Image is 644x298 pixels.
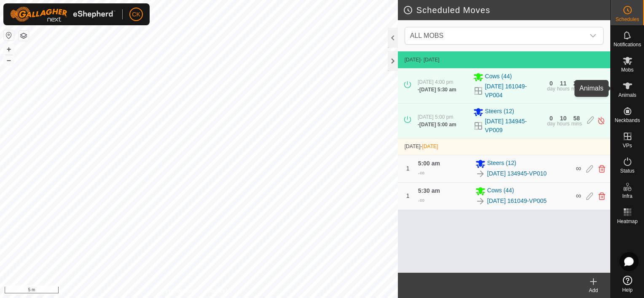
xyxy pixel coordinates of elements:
[571,121,582,126] div: mins
[166,287,197,295] a: Privacy Policy
[422,144,438,149] span: [DATE]
[597,116,605,125] img: Turn off schedule move
[420,197,424,204] span: ∞
[406,165,410,172] span: 1
[418,187,440,194] span: 5:30 am
[485,82,542,100] a: [DATE] 161049-VP004
[611,272,644,296] a: Help
[4,30,14,40] button: Reset Map
[557,86,569,91] div: hours
[547,121,555,126] div: day
[421,57,440,63] span: - [DATE]
[132,10,140,19] span: CK
[621,67,633,72] span: Mobs
[475,169,486,179] img: To
[418,160,440,167] span: 5:00 am
[403,5,610,15] h2: Scheduled Moves
[207,287,232,295] a: Contact Us
[418,114,453,120] span: [DATE] 5:00 pm
[622,194,632,199] span: Infra
[406,192,410,199] span: 1
[418,79,453,85] span: [DATE] 4:00 pm
[550,80,553,86] div: 0
[419,87,456,93] span: [DATE] 5:30 am
[421,144,438,149] span: -
[4,44,14,54] button: +
[4,55,14,65] button: –
[410,32,443,39] span: ALL MOBS
[576,164,581,173] span: ∞
[614,42,641,47] span: Notifications
[487,186,514,196] span: Cows (44)
[418,121,456,128] div: -
[547,86,555,91] div: day
[618,93,636,98] span: Animals
[617,219,638,224] span: Heatmap
[485,72,512,82] span: Cows (44)
[576,192,581,200] span: ∞
[19,31,29,41] button: Map Layers
[419,122,456,128] span: [DATE] 5:00 am
[420,169,424,176] span: ∞
[475,196,486,206] img: To
[487,197,547,205] a: [DATE] 161049-VP005
[560,80,567,86] div: 11
[418,168,424,178] div: -
[560,115,567,121] div: 10
[407,27,585,44] span: ALL MOBS
[614,118,640,123] span: Neckbands
[571,86,582,91] div: mins
[550,115,553,121] div: 0
[573,115,580,121] div: 58
[418,195,424,205] div: -
[10,7,115,22] img: Gallagher Logo
[557,121,569,126] div: hours
[577,287,610,294] div: Add
[485,117,542,135] a: [DATE] 134945-VP009
[597,81,605,90] img: Turn off schedule move
[620,168,634,173] span: Status
[418,86,456,93] div: -
[487,169,547,178] a: [DATE] 134945-VP010
[622,287,633,293] span: Help
[487,159,516,169] span: Steers (12)
[405,57,421,63] span: [DATE]
[485,107,514,117] span: Steers (12)
[573,80,580,86] div: 28
[623,143,632,148] span: VPs
[615,17,639,22] span: Schedules
[585,27,601,44] div: dropdown trigger
[405,144,421,149] span: [DATE]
